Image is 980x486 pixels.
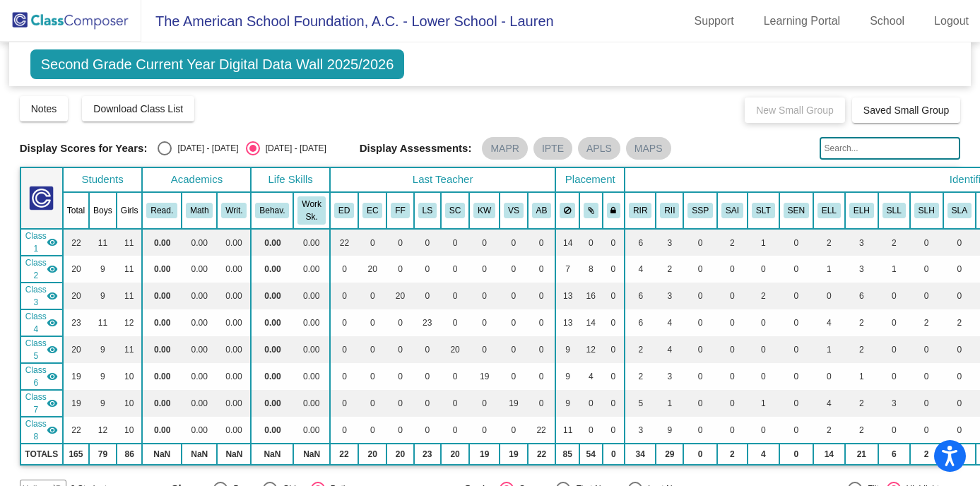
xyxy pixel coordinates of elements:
td: 0 [717,336,748,363]
td: 0.00 [142,309,182,336]
td: 2 [656,256,683,283]
mat-chip: APLS [578,137,620,160]
td: 0.00 [217,256,251,283]
td: 0 [878,309,910,336]
td: 12 [117,309,143,336]
td: 6 [625,309,656,336]
td: 9 [89,390,117,417]
td: 0 [386,229,413,256]
td: 0 [683,229,717,256]
span: Class 1 [25,230,47,255]
span: Class 6 [25,364,47,389]
td: 0.00 [251,283,293,309]
th: Kaylie Woodul [469,192,500,229]
td: 1 [813,256,845,283]
td: 6 [845,283,878,309]
td: 0 [528,363,556,390]
td: 1 [878,256,910,283]
th: Student Success Plan [683,192,717,229]
td: 0 [358,283,386,309]
td: 11 [117,283,143,309]
mat-icon: visibility [47,371,58,382]
button: SC [445,203,465,218]
td: 23 [63,309,89,336]
td: 9 [89,256,117,283]
td: 19 [63,390,89,417]
td: 4 [579,363,603,390]
button: ELL [817,203,841,218]
div: [DATE] - [DATE] [260,142,326,155]
td: 0 [603,256,625,283]
td: 0 [469,336,500,363]
td: 1 [845,363,878,390]
td: 6 [625,229,656,256]
td: 0.00 [182,390,217,417]
button: Read. [146,203,177,218]
td: 0 [748,309,779,336]
td: 0 [358,309,386,336]
td: 0.00 [251,363,293,390]
a: Support [683,10,745,32]
th: English Language Learner (Low) [813,192,845,229]
td: 0 [878,283,910,309]
td: 0 [943,363,976,390]
mat-chip: MAPS [626,137,671,160]
th: Emma Cranley [358,192,386,229]
td: 0 [528,256,556,283]
td: 0 [910,229,943,256]
td: 11 [89,309,117,336]
td: 0.00 [217,309,251,336]
td: 3 [656,363,683,390]
td: 0 [469,256,500,283]
td: 0.00 [182,256,217,283]
td: 0 [779,229,813,256]
button: Math [186,203,213,218]
td: 11 [117,256,143,283]
a: Logout [923,10,980,32]
td: 0 [441,256,469,283]
td: 0 [330,256,358,283]
td: 0 [414,363,441,390]
td: 0.00 [217,363,251,390]
td: 0.00 [251,229,293,256]
td: 0 [717,256,748,283]
span: Download Class List [93,103,183,114]
td: 19 [63,363,89,390]
th: Alexandra Baker [528,192,556,229]
td: 1 [813,336,845,363]
td: 0 [528,229,556,256]
td: 0 [603,363,625,390]
button: SAI [721,203,743,218]
td: 4 [656,309,683,336]
td: Lisa Stewart - 2D [20,309,63,336]
td: 2 [845,309,878,336]
td: 0 [500,363,528,390]
button: Behav. [255,203,289,218]
button: LS [418,203,437,218]
td: 0.00 [182,336,217,363]
input: Search... [820,137,961,160]
td: 0 [414,283,441,309]
th: Placement [555,167,625,192]
button: SLH [914,203,939,218]
td: 0 [528,336,556,363]
td: 20 [63,256,89,283]
td: 0 [910,256,943,283]
td: 2 [625,336,656,363]
td: 11 [117,336,143,363]
td: 0.00 [142,336,182,363]
td: 0.00 [217,229,251,256]
td: 9 [555,336,579,363]
td: 23 [414,309,441,336]
td: 0.00 [293,390,329,417]
span: Class 4 [25,310,47,336]
mat-chip: IPTE [533,137,572,160]
td: 0 [779,256,813,283]
td: 0 [813,283,845,309]
td: 4 [813,309,845,336]
div: [DATE] - [DATE] [172,142,238,155]
td: 0 [358,229,386,256]
button: SEN [784,203,809,218]
td: 2 [625,363,656,390]
td: 9 [555,363,579,390]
